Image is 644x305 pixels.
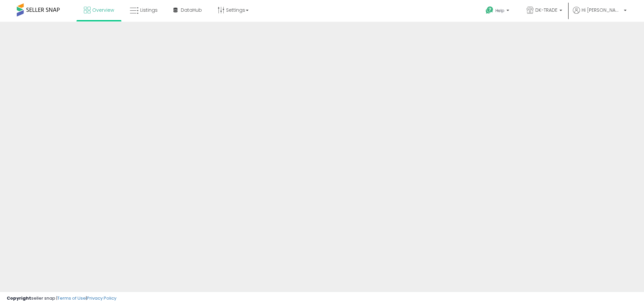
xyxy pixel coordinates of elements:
[92,7,114,13] span: Overview
[140,7,158,13] span: Listings
[57,295,86,301] a: Terms of Use
[535,7,557,13] span: DK-TRADE
[495,8,504,13] span: Help
[573,7,627,22] a: Hi [PERSON_NAME]
[87,295,116,301] a: Privacy Policy
[7,295,31,301] strong: Copyright
[181,7,202,13] span: DataHub
[485,6,494,14] i: Get Help
[480,1,516,22] a: Help
[582,7,622,13] span: Hi [PERSON_NAME]
[7,295,116,302] div: seller snap | |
